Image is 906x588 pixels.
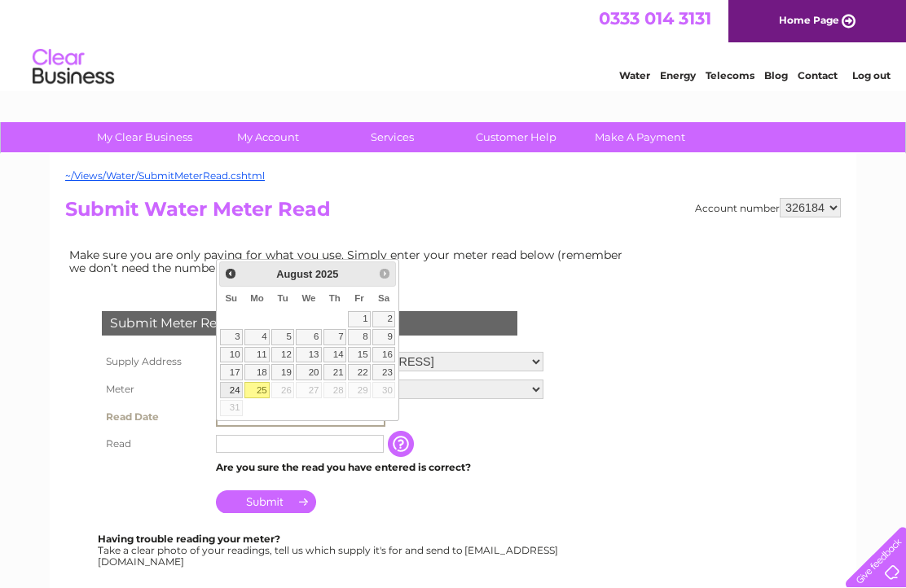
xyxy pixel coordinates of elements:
h2: Submit Water Meter Read [65,198,841,229]
span: Monday [250,293,264,303]
a: 0333 014 3131 [599,8,711,29]
a: 6 [296,329,322,345]
span: Wednesday [301,293,315,303]
a: 12 [271,347,294,363]
a: Customer Help [449,122,583,152]
a: Contact [798,69,838,81]
span: Tuesday [277,293,288,303]
a: ~/Views/Water/SubmitMeterRead.cshtml [65,169,265,182]
a: 21 [323,364,346,380]
input: Information [388,431,417,457]
span: Friday [354,293,364,303]
a: 10 [220,347,243,363]
a: 22 [348,364,371,380]
th: Read Date [98,403,212,431]
span: Saturday [378,293,389,303]
input: Submit [216,490,316,513]
a: 14 [323,347,346,363]
td: Make sure you are only paying for what you use. Simply enter your meter read below (remember we d... [65,244,636,279]
a: Services [325,122,460,152]
a: Telecoms [706,69,754,81]
a: 24 [220,382,243,398]
span: Sunday [225,293,237,303]
a: Make A Payment [573,122,707,152]
a: 2 [372,311,395,327]
div: Submit Meter Read [102,311,517,336]
span: Thursday [329,293,341,303]
span: Prev [224,267,237,280]
span: 2025 [315,268,338,280]
a: My Account [201,122,336,152]
a: 3 [220,329,243,345]
a: 15 [348,347,371,363]
a: 11 [244,347,270,363]
th: Read [98,431,212,457]
a: Log out [852,69,891,81]
th: Supply Address [98,348,212,375]
a: 7 [323,329,346,345]
a: 19 [271,364,294,380]
a: 9 [372,329,395,345]
a: 4 [244,329,270,345]
a: 17 [220,364,243,380]
a: Water [619,69,650,81]
b: Having trouble reading your meter? [98,533,280,545]
a: Prev [222,264,240,283]
div: Account number [695,198,841,217]
img: logo.png [32,42,115,92]
a: 16 [372,347,395,363]
td: Are you sure the read you have entered is correct? [212,457,548,478]
a: 8 [348,329,371,345]
a: Blog [764,69,788,81]
a: 25 [244,382,270,398]
a: 13 [296,347,322,363]
a: 18 [244,364,270,380]
a: 5 [271,329,294,345]
a: 23 [372,364,395,380]
th: Meter [98,375,212,403]
div: Clear Business is a trading name of Verastar Limited (registered in [GEOGRAPHIC_DATA] No. 3667643... [69,9,839,79]
a: My Clear Business [77,122,212,152]
span: August [276,268,312,280]
a: 1 [348,311,371,327]
a: Energy [660,69,696,81]
a: 20 [296,364,322,380]
div: Take a clear photo of your readings, tell us which supply it's for and send to [EMAIL_ADDRESS][DO... [98,533,561,567]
